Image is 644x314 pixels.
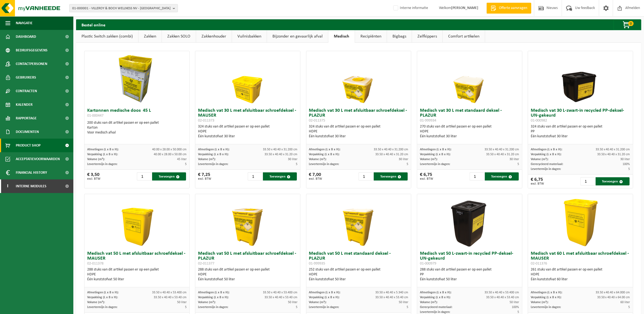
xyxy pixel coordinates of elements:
[154,153,187,156] span: 40.00 x 28.00 x 50.00 cm
[263,148,297,151] span: 33.50 x 40.40 x 31.200 cm
[16,111,37,125] span: Rapportage
[420,277,519,282] div: Één kunststofvat 50 liter
[399,158,408,161] span: 30 liter
[309,262,325,266] span: 01-999935
[309,158,327,161] span: Volume (m³):
[309,163,339,166] span: Levertermijn in dagen:
[309,153,340,156] span: Verpakking (L x B x H):
[443,30,485,43] a: Comfort artikelen
[596,291,630,294] span: 33.50 x 40.40 x 64.000 cm
[375,153,408,156] span: 33.50 x 40.40 x 31.20 cm
[485,148,519,151] span: 33.50 x 40.40 x 31.200 cm
[152,148,187,151] span: 40.00 x 28.00 x 50.000 cm
[87,158,105,161] span: Volume (m³):
[87,177,100,181] span: excl. BTW
[420,310,450,314] span: Levertermijn in dagen:
[531,262,547,266] span: 02-011376
[198,163,228,166] span: Levertermijn in dagen:
[16,57,47,71] span: Contactpersonen
[531,272,630,277] div: HDPE
[87,125,187,130] div: Karton
[485,172,519,181] button: Toevoegen
[442,194,497,248] img: 01-000979
[198,267,297,282] div: 288 stuks van dit artikel passen er op een pallet
[531,291,562,294] span: Afmetingen (L x B x H):
[87,277,187,282] div: Één kunststofvat 50 liter
[76,30,138,43] a: Plastic Switch zakken (combi)
[531,177,544,185] div: € 6,75
[531,134,630,139] div: Één kunststofvat 30 liter
[162,30,196,43] a: Zakken SOLO
[309,108,409,123] h3: Medisch vat 30 L met afsluitbaar schroefdeksel - PLAZUR
[355,30,387,43] a: Recipiënten
[309,291,341,294] span: Afmetingen (L x B x H):
[309,148,341,151] span: Afmetingen (L x B x H):
[531,167,561,171] span: Levertermijn in dagen:
[623,163,630,166] span: 100%
[87,272,187,277] div: HDPE
[309,301,327,304] span: Volume (m³):
[87,130,187,135] div: Voor medisch afval
[485,291,519,294] span: 33.50 x 40.40 x 53.400 cm
[531,153,561,156] span: Verpakking (L x B x H):
[198,277,297,282] div: Één kunststofvat 50 liter
[69,4,178,12] button: 01-000001 - VILLEROY & BOCH WELLNESS NV - [GEOGRAPHIC_DATA]
[16,71,36,84] span: Gebruikers
[263,172,297,181] button: Toevoegen
[263,291,297,294] span: 33.50 x 40.40 x 53.400 cm
[420,172,433,181] div: € 6,75
[139,30,162,43] a: Zakken
[420,291,451,294] span: Afmetingen (L x B x H):
[198,172,211,181] div: € 7,25
[531,301,548,304] span: Volume (m³):
[5,179,10,193] span: I
[420,296,451,299] span: Verpakking (L x B x H):
[198,134,297,139] div: Één kunststofvat 30 liter
[248,172,262,181] input: 1
[531,129,630,134] div: PP
[16,98,33,111] span: Kalender
[531,108,630,123] h3: Medisch vat 30 L-zwart-in recycled PP-deksel-UN-gekeurd
[580,177,595,185] input: 1
[296,163,297,166] span: 5
[16,179,46,193] span: Interne modules
[328,30,355,43] a: Medisch
[309,129,409,134] div: HDPE
[374,148,408,151] span: 33.50 x 40.40 x 31.200 cm
[152,172,186,181] button: Toevoegen
[420,108,519,123] h3: Medisch vat 30 L met standaard deksel - PLAZUR
[553,194,608,248] img: 02-011376
[309,134,409,139] div: Één kunststofvat 30 liter
[420,262,436,266] span: 01-000979
[420,267,519,282] div: 288 stuks van dit artikel passen er op een pallet
[596,148,630,151] span: 33.50 x 40.40 x 31.200 cm
[596,177,630,185] button: Toevoegen
[531,296,561,299] span: Verpakking (L x B x H):
[420,177,433,181] span: excl. BTW
[152,291,187,294] span: 33.50 x 40.40 x 53.400 cm
[518,163,519,166] span: 5
[72,4,171,13] span: 01-000001 - VILLEROY & BOCH WELLNESS NV - [GEOGRAPHIC_DATA]
[420,129,519,134] div: HDPE
[531,251,630,266] h3: Medisch vat 60 L met afsluitbaar schroefdeksel - MAUSER
[309,296,340,299] span: Verpakking (L x B x H):
[198,124,297,139] div: 324 stuks van dit artikel passen er op een pallet
[309,267,409,282] div: 252 stuks van dit artikel passen er op een pallet
[420,134,519,139] div: Één kunststofvat 30 liter
[267,30,328,43] a: Bijzonder en gevaarlijk afval
[87,306,117,309] span: Levertermijn in dagen:
[621,158,630,161] span: 30 liter
[309,124,409,139] div: 324 stuks van dit artikel passen er op een pallet
[412,30,442,43] a: Zelfkippers
[331,194,386,248] img: 01-999935
[451,6,478,10] strong: [PERSON_NAME]
[288,158,297,161] span: 30 liter
[87,153,118,156] span: Verpakking (L x B x H):
[420,301,438,304] span: Volume (m³):
[198,296,229,299] span: Verpakking (L x B x H):
[198,108,297,123] h3: Medisch vat 30 L met afsluitbaar schroefdeksel - MAUSER
[87,291,119,294] span: Afmetingen (L x B x H):
[198,158,216,161] span: Volume (m³):
[198,262,214,266] span: 02-011377
[137,172,152,181] input: 1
